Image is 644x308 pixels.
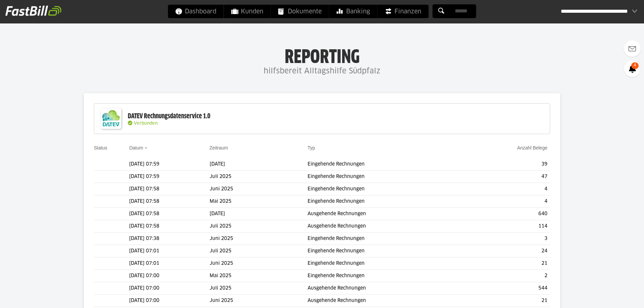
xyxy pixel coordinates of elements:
td: [DATE] 07:01 [129,257,209,270]
td: [DATE] 07:58 [129,183,209,195]
td: Mai 2025 [210,195,308,208]
img: DATEV-Datenservice Logo [98,105,124,132]
img: sort_desc.gif [145,147,149,149]
td: Eingehende Rechnungen [308,183,463,195]
a: Finanzen [378,5,429,18]
td: Ausgehende Rechnungen [308,220,463,233]
td: 21 [463,257,550,270]
td: Juli 2025 [210,245,308,257]
a: Banking [329,5,377,18]
td: [DATE] 07:59 [129,158,209,171]
td: [DATE] 07:58 [129,220,209,233]
td: Juli 2025 [210,220,308,233]
a: Status [94,145,107,150]
a: Dashboard [168,5,224,18]
td: Juli 2025 [210,171,308,183]
span: Kunden [231,5,263,18]
td: Eingehende Rechnungen [308,233,463,245]
h1: Reporting [67,47,577,65]
td: Eingehende Rechnungen [308,257,463,270]
td: [DATE] 07:59 [129,171,209,183]
td: 544 [463,282,550,295]
td: Ausgehende Rechnungen [308,282,463,295]
td: 39 [463,158,550,171]
a: 4 [624,60,641,77]
a: Anzahl Belege [517,145,547,150]
div: DATEV Rechnungsdatenservice 1.0 [128,112,210,121]
a: Kunden [224,5,271,18]
td: Mai 2025 [210,270,308,282]
td: 2 [463,270,550,282]
td: [DATE] 07:58 [129,195,209,208]
span: Finanzen [385,5,421,18]
td: 21 [463,295,550,307]
td: Ausgehende Rechnungen [308,208,463,220]
td: 3 [463,233,550,245]
img: fastbill_logo_white.png [5,5,61,16]
td: Juni 2025 [210,183,308,195]
span: Verbunden [134,121,158,126]
td: Eingehende Rechnungen [308,158,463,171]
td: Eingehende Rechnungen [308,245,463,257]
td: Eingehende Rechnungen [308,195,463,208]
span: 4 [631,62,639,69]
td: [DATE] 07:00 [129,282,209,295]
td: [DATE] 07:58 [129,208,209,220]
td: [DATE] 07:01 [129,245,209,257]
td: 4 [463,195,550,208]
td: Juli 2025 [210,282,308,295]
span: Dashboard [175,5,216,18]
td: Juni 2025 [210,257,308,270]
td: [DATE] 07:00 [129,270,209,282]
td: 114 [463,220,550,233]
td: 24 [463,245,550,257]
span: Dokumente [278,5,322,18]
td: 47 [463,171,550,183]
td: Eingehende Rechnungen [308,270,463,282]
td: Juni 2025 [210,233,308,245]
a: Dokumente [271,5,329,18]
td: [DATE] 07:00 [129,295,209,307]
a: Zeitraum [210,145,228,150]
a: Typ [308,145,315,150]
td: [DATE] [210,208,308,220]
td: [DATE] [210,158,308,171]
a: Datum [129,145,143,150]
td: Juni 2025 [210,295,308,307]
span: Banking [337,5,370,18]
td: Ausgehende Rechnungen [308,295,463,307]
td: Eingehende Rechnungen [308,171,463,183]
td: 4 [463,183,550,195]
td: 640 [463,208,550,220]
td: [DATE] 07:38 [129,233,209,245]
